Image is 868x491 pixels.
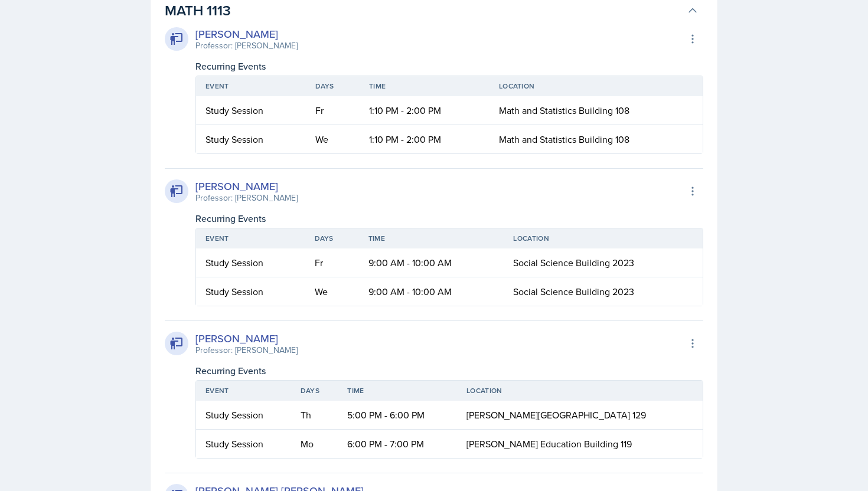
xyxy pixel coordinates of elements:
[499,104,629,117] span: Math and Statistics Building 108
[466,408,646,421] span: [PERSON_NAME][GEOGRAPHIC_DATA] 129
[513,256,634,269] span: Social Science Building 2023
[305,277,359,306] td: We
[499,133,629,146] span: Math and Statistics Building 108
[305,228,359,248] th: Days
[291,430,338,458] td: Mo
[338,381,457,401] th: Time
[490,76,703,96] th: Location
[504,228,703,248] th: Location
[195,26,298,42] div: [PERSON_NAME]
[205,437,282,451] div: Study Session
[360,76,490,96] th: Time
[359,228,504,248] th: Time
[195,178,298,194] div: [PERSON_NAME]
[338,401,457,430] td: 5:00 PM - 6:00 PM
[457,381,703,401] th: Location
[195,59,703,73] div: Recurring Events
[195,344,298,356] div: Professor: [PERSON_NAME]
[359,248,504,277] td: 9:00 AM - 10:00 AM
[306,125,360,153] td: We
[195,330,298,346] div: [PERSON_NAME]
[205,103,296,117] div: Study Session
[466,437,632,450] span: [PERSON_NAME] Education Building 119
[360,96,490,125] td: 1:10 PM - 2:00 PM
[196,228,305,248] th: Event
[196,381,291,401] th: Event
[205,408,282,422] div: Study Session
[306,96,360,125] td: Fr
[360,125,490,153] td: 1:10 PM - 2:00 PM
[195,211,703,225] div: Recurring Events
[359,277,504,306] td: 9:00 AM - 10:00 AM
[195,192,298,204] div: Professor: [PERSON_NAME]
[305,248,359,277] td: Fr
[291,401,338,430] td: Th
[195,40,298,52] div: Professor: [PERSON_NAME]
[306,76,360,96] th: Days
[196,76,306,96] th: Event
[205,256,296,270] div: Study Session
[513,285,634,298] span: Social Science Building 2023
[338,430,457,458] td: 6:00 PM - 7:00 PM
[205,132,296,146] div: Study Session
[205,284,296,299] div: Study Session
[195,364,703,378] div: Recurring Events
[291,381,338,401] th: Days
